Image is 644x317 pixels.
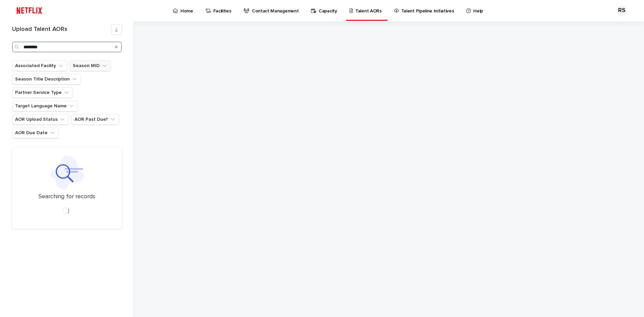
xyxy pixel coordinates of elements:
button: AOR Past Due? [71,114,119,125]
button: Partner Service Type [12,87,73,98]
p: Searching for records [39,193,95,201]
img: ifQbXi3ZQGMSEF7WDB7W [13,4,45,17]
button: Season Title Description [12,74,81,85]
div: RS [616,5,627,16]
h1: Upload Talent AORs [12,26,111,33]
button: AOR Due Date [12,127,59,138]
button: AOR Upload Status [12,114,69,125]
button: Target Language Name [12,101,78,111]
input: Search [12,42,122,52]
button: Season MID [70,60,111,71]
button: Associated Facility [12,60,67,71]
